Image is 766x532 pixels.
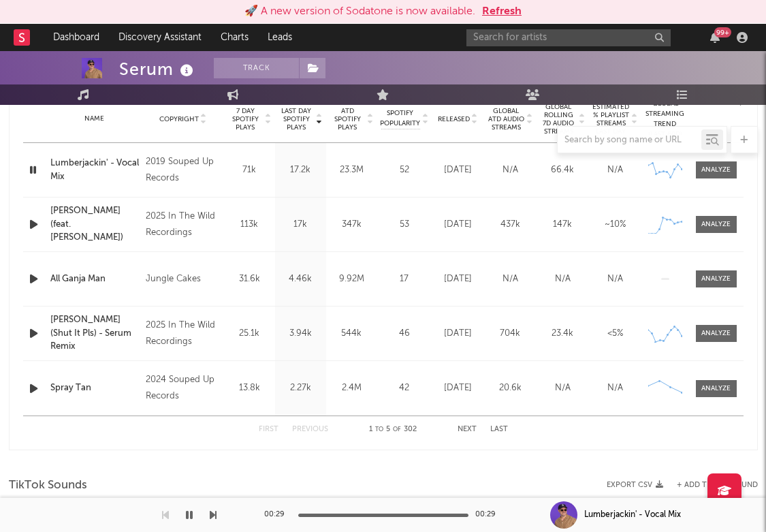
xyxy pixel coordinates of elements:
div: N/A [540,272,586,286]
a: Charts [211,24,258,51]
div: 17k [278,218,323,232]
div: 4.46k [278,272,323,286]
div: 00:29 [475,507,502,523]
a: Spray Tan [50,381,140,395]
button: + Add TikTok Sound [677,482,758,489]
div: 2024 Souped Up Records [146,372,220,405]
div: 20.6k [488,381,533,395]
a: Discovery Assistant [109,24,211,51]
div: 17.2k [278,163,323,177]
div: 71k [227,163,272,177]
div: 42 [381,381,428,395]
div: 704k [488,327,533,341]
button: Last [490,426,508,433]
div: 2019 Souped Up Records [146,154,220,187]
div: N/A [488,272,533,286]
div: N/A [592,381,638,395]
a: [PERSON_NAME] (feat. [PERSON_NAME]) [50,204,140,245]
div: [DATE] [435,272,481,286]
div: Serum [119,58,197,80]
span: Estimated % Playlist Streams Last Day [592,103,630,136]
div: ~ 10 % [592,218,638,232]
div: 544k [330,327,374,341]
input: Search by song name or URL [558,135,701,146]
div: 66.4k [540,163,586,177]
span: Spotify Popularity [380,108,420,129]
div: 53 [381,218,428,232]
div: 23.4k [540,327,586,341]
div: N/A [592,272,638,286]
div: 2.27k [278,381,323,395]
span: 7 Day Spotify Plays [227,107,264,131]
button: Next [458,426,477,433]
span: to [375,426,383,433]
div: 13.8k [227,381,272,395]
div: 2025 In The Wild Recordings [146,208,220,241]
div: Jungle Cakes [146,271,220,287]
div: 99 + [714,27,731,37]
button: + Add TikTok Sound [663,482,758,489]
div: 00:29 [264,507,291,523]
div: 25.1k [227,327,272,341]
div: 52 [381,163,428,177]
span: Copyright [159,115,199,123]
div: 17 [381,272,428,286]
span: Global ATD Audio Streams [488,107,525,131]
div: 347k [330,218,374,232]
div: 437k [488,218,533,232]
span: ATD Spotify Plays [330,107,366,131]
div: 31.6k [227,272,272,286]
button: 99+ [710,32,720,43]
div: 9.92M [330,272,374,286]
div: N/A [540,381,586,395]
div: 🚀 A new version of Sodatone is now available. [244,3,475,20]
button: Export CSV [607,481,663,489]
span: Last Day Spotify Plays [278,107,315,131]
div: 2.4M [330,381,374,395]
span: of [393,426,401,433]
div: 23.3M [330,163,374,177]
div: N/A [488,163,533,177]
input: Search for artists [466,29,671,46]
a: All Ganja Man [50,272,140,286]
div: 1 5 302 [355,422,430,438]
a: Leads [258,24,302,51]
div: N/A [592,163,638,177]
span: Released [438,115,470,123]
div: Global Streaming Trend (Last 60D) [645,99,686,140]
div: 147k [540,218,586,232]
a: [PERSON_NAME] (Shut It Pls) - Serum Remix [50,313,140,354]
button: Track [214,58,299,78]
div: <5% [592,327,638,341]
div: Name [50,114,140,124]
span: Global Rolling 7D Audio Streams [540,103,577,136]
button: Previous [292,426,328,433]
div: [DATE] [435,327,481,341]
span: TikTok Sounds [9,478,87,494]
div: [DATE] [435,218,481,232]
button: Refresh [482,3,522,20]
a: Lumberjackin' - Vocal Mix [50,157,140,183]
div: 2025 In The Wild Recordings [146,317,220,350]
div: 46 [381,327,428,341]
div: [DATE] [435,163,481,177]
a: Dashboard [44,24,109,51]
div: 3.94k [278,327,323,341]
div: Lumberjackin' - Vocal Mix [584,509,681,521]
div: [DATE] [435,381,481,395]
div: 113k [227,218,272,232]
button: First [259,426,278,433]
